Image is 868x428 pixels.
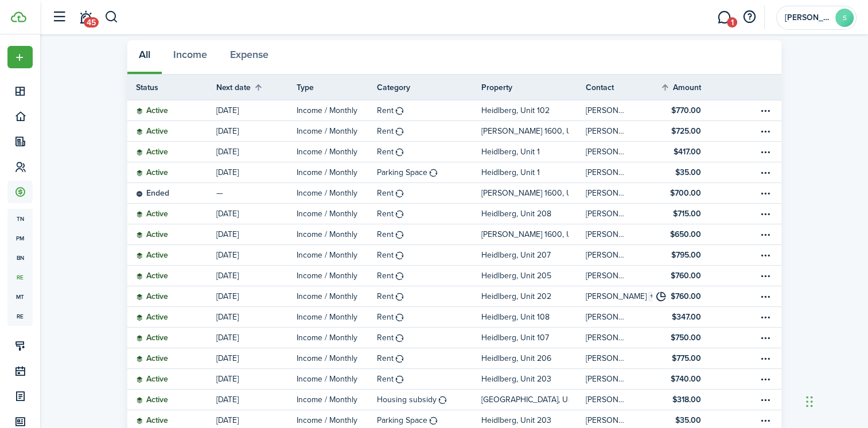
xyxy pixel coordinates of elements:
[586,204,652,224] a: [PERSON_NAME]
[377,208,394,220] table-info-title: Rent
[481,121,586,141] a: [PERSON_NAME] 1600, Unit 8
[586,245,652,265] a: [PERSON_NAME]
[127,121,216,141] a: Active
[481,187,569,199] p: [PERSON_NAME] 1600, Unit 1
[297,390,377,410] a: Income / Monthly
[216,394,239,406] p: [DATE]
[297,348,377,368] a: Income / Monthly
[481,290,551,302] p: Heidlberg, Unit 202
[652,245,718,265] a: $795.00
[586,416,628,425] table-profile-info-text: [PERSON_NAME]
[377,373,394,385] table-info-title: Rent
[216,80,297,94] th: Sort
[297,121,377,141] a: Income / Monthly
[377,121,481,141] a: Rent
[759,228,773,242] button: Open menu
[136,333,168,343] status: Active
[127,204,216,224] a: Active
[297,307,377,327] a: Income / Monthly
[377,162,481,182] a: Parking Space
[7,267,33,287] a: re
[586,189,628,198] table-profile-info-text: [PERSON_NAME]
[652,121,718,141] a: $725.00
[481,183,586,203] a: [PERSON_NAME] 1600, Unit 1
[136,292,168,301] status: Active
[136,106,168,115] status: Active
[671,249,701,261] table-info-title: $795.00
[297,245,377,265] a: Income / Monthly
[759,248,773,262] button: Open menu
[216,142,297,162] a: [DATE]
[727,17,737,28] span: 1
[481,204,586,224] a: Heidlberg, Unit 208
[835,9,854,27] avatar-text: S
[586,271,628,281] table-profile-info-text: [PERSON_NAME]
[586,121,652,141] a: [PERSON_NAME]
[481,224,586,244] a: [PERSON_NAME] 1600, Unit 7
[759,269,773,283] button: Open menu
[127,328,216,348] a: Active
[377,352,394,364] table-info-title: Rent
[377,249,394,261] table-info-title: Rent
[586,100,652,120] a: [PERSON_NAME]
[481,369,586,389] a: Heidlberg, Unit 203
[7,209,33,228] a: tn
[586,224,652,244] a: [PERSON_NAME]
[216,100,297,120] a: [DATE]
[11,11,26,22] img: TenantCloud
[481,266,586,286] a: Heidlberg, Unit 205
[806,384,813,419] div: Drag
[671,270,701,282] table-info-title: $760.00
[377,224,481,244] a: Rent
[216,208,239,220] p: [DATE]
[652,100,718,120] a: $770.00
[127,286,216,306] a: Active
[377,81,481,94] th: Category
[759,104,773,118] button: Open menu
[48,6,70,28] button: Open sidebar
[216,245,297,265] a: [DATE]
[297,224,377,244] a: Income / Monthly
[377,166,427,178] table-info-title: Parking Space
[377,142,481,162] a: Rent
[136,354,168,363] status: Active
[671,125,701,137] table-info-title: $725.00
[216,228,239,240] p: [DATE]
[136,271,168,281] status: Active
[127,307,216,327] a: Active
[377,328,481,348] a: Rent
[136,375,168,384] status: Active
[84,17,99,28] span: 45
[586,266,652,286] a: [PERSON_NAME]
[660,80,718,94] th: Sort
[652,328,718,348] a: $750.00
[216,373,239,385] p: [DATE]
[377,245,481,265] a: Rent
[481,373,551,385] p: Heidlberg, Unit 203
[297,81,377,94] th: Type
[586,375,628,384] table-profile-info-text: [PERSON_NAME]
[377,204,481,224] a: Rent
[216,183,297,203] a: —
[127,266,216,286] a: Active
[7,287,33,306] span: mt
[675,414,701,426] table-info-title: $35.00
[7,46,33,68] button: Open menu
[136,395,168,404] status: Active
[216,369,297,389] a: [DATE]
[216,348,297,368] a: [DATE]
[759,290,773,304] button: Open menu
[652,162,718,182] a: $35.00
[7,306,33,326] a: re
[297,286,377,306] a: Income / Monthly
[586,369,652,389] a: [PERSON_NAME]
[674,146,701,158] table-info-title: $417.00
[377,414,427,426] table-info-title: Parking Space
[481,307,586,327] a: Heidlberg, Unit 108
[652,183,718,203] a: $700.00
[216,328,297,348] a: [DATE]
[377,228,394,240] table-info-title: Rent
[759,372,773,386] button: Open menu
